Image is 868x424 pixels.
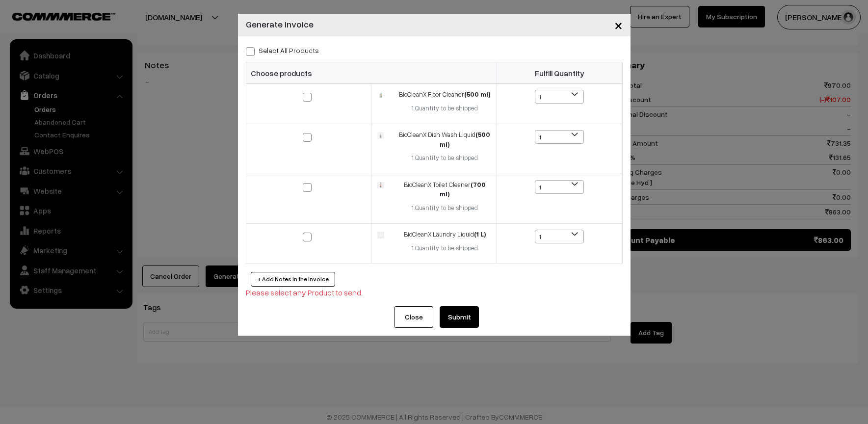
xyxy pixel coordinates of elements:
th: Choose products [246,62,497,84]
div: Please select any Product to send. [246,287,623,298]
div: BioCleanX Dish Wash Liquid [399,130,491,149]
div: 1 Quantity to be shipped [399,104,491,113]
div: BioCleanX Laundry Liquid [399,230,491,239]
span: 1 [535,90,583,104]
label: Select all Products [246,45,319,55]
strong: (500 ml) [464,90,490,98]
img: 17485939602254DSC01975a.jpg [377,132,384,138]
th: Fulfill Quantity [497,62,622,84]
span: 1 [535,90,584,104]
img: product.jpg [377,232,384,238]
div: BioCleanX Toilet Cleaner [399,180,491,199]
span: 1 [535,230,583,244]
img: 17483324783571DSC01994a.jpg [377,92,384,98]
img: 17483313925060DSC02011a.jpg [377,182,384,188]
strong: (500 ml) [440,131,490,148]
span: 1 [535,130,584,144]
span: 1 [535,131,583,144]
h4: Generate Invoice [246,18,314,31]
span: 1 [535,230,584,243]
span: × [614,16,623,34]
button: Close [394,306,433,328]
div: 1 Quantity to be shipped [399,243,491,253]
div: 1 Quantity to be shipped [399,153,491,163]
button: + Add Notes in the Invoice [251,272,335,287]
div: 1 Quantity to be shipped [399,203,491,213]
span: 1 [535,180,584,194]
span: 1 [535,181,583,194]
div: BioCleanX Floor Cleaner [399,90,491,100]
button: Submit [440,306,479,328]
strong: (1 L) [474,230,486,238]
button: Close [606,10,631,40]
